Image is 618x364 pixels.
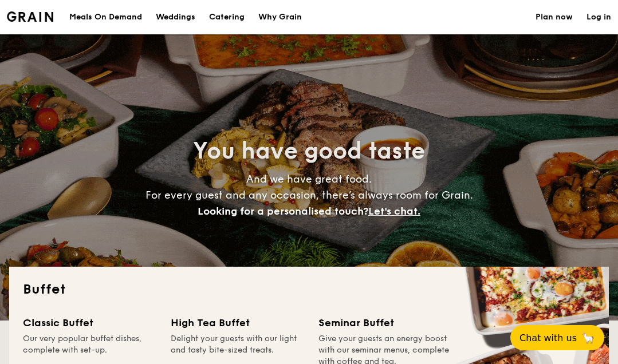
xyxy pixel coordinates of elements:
span: Let's chat. [368,205,420,217]
button: Chat with us🦙 [510,325,604,350]
img: Grain [7,11,53,22]
span: Chat with us [519,333,577,343]
a: Logotype [7,11,53,22]
h2: Buffet [23,280,595,299]
div: High Tea Buffet [171,315,305,331]
div: Classic Buffet [23,315,157,331]
span: 🦙 [581,331,595,345]
div: Seminar Buffet [318,315,452,331]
